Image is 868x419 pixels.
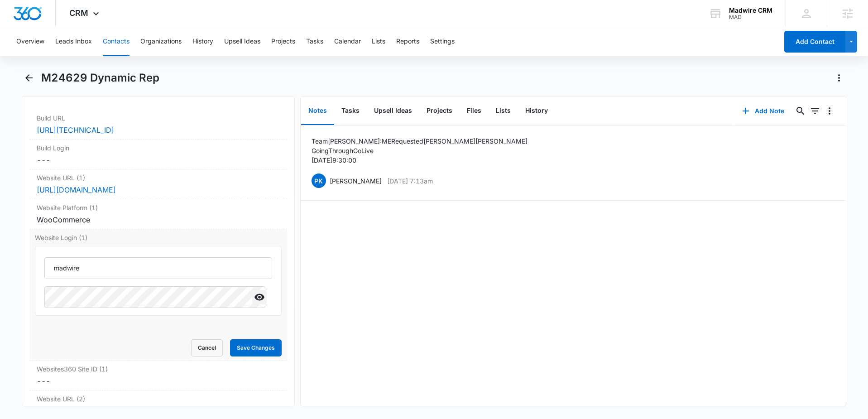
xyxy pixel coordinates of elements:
[372,27,385,56] button: Lists
[37,203,280,212] label: Website Platform (1)
[55,27,92,56] button: Leads Inbox
[301,97,334,125] button: Notes
[822,104,837,118] button: Overflow Menu
[430,27,455,56] button: Settings
[729,7,772,14] div: account name
[37,113,280,123] label: Build URL
[35,233,282,242] label: Website Login (1)
[334,97,367,125] button: Tasks
[312,173,326,188] span: PK
[29,361,287,390] div: Websites360 Site ID (1)---
[419,97,460,125] button: Projects
[312,146,528,155] p: Going Through GoLive
[230,339,282,356] button: Save Changes
[312,136,528,146] p: Team [PERSON_NAME]: ME Requested [PERSON_NAME] [PERSON_NAME]
[271,27,295,56] button: Projects
[784,31,845,53] button: Add Contact
[224,27,260,56] button: Upsell Ideas
[37,214,280,225] div: WooCommerce
[16,27,44,56] button: Overview
[29,169,287,199] div: Website URL (1)[URL][DOMAIN_NAME]
[29,199,287,229] div: Website Platform (1)WooCommerce
[37,173,280,183] label: Website URL (1)
[334,27,361,56] button: Calendar
[729,14,772,20] div: account id
[37,376,280,386] dd: ---
[793,104,808,118] button: Search...
[37,154,280,165] div: ---
[518,97,555,125] button: History
[140,27,182,56] button: Organizations
[37,364,280,374] label: Websites360 Site ID (1)
[832,71,846,85] button: Actions
[22,71,36,85] button: Back
[733,100,793,122] button: Add Note
[37,405,280,416] dd: ---
[69,8,88,18] span: CRM
[192,27,213,56] button: History
[252,290,267,304] button: Show
[808,104,822,118] button: Filters
[312,155,528,165] p: [DATE] 9:30:00
[367,97,419,125] button: Upsell Ideas
[387,176,433,186] p: [DATE] 7:13am
[41,71,159,85] h1: M24629 Dynamic Rep
[330,176,382,186] p: [PERSON_NAME]
[37,143,280,153] label: Build Login
[191,339,223,356] button: Cancel
[37,125,114,135] a: [URL][TECHNICAL_ID]
[306,27,323,56] button: Tasks
[489,97,518,125] button: Lists
[37,394,280,404] label: Website URL (2)
[29,110,287,140] div: Build URL[URL][TECHNICAL_ID]
[37,185,116,194] a: [URL][DOMAIN_NAME]
[29,140,287,169] div: Build Login---
[103,27,129,56] button: Contacts
[396,27,419,56] button: Reports
[44,257,272,279] input: Username
[460,97,489,125] button: Files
